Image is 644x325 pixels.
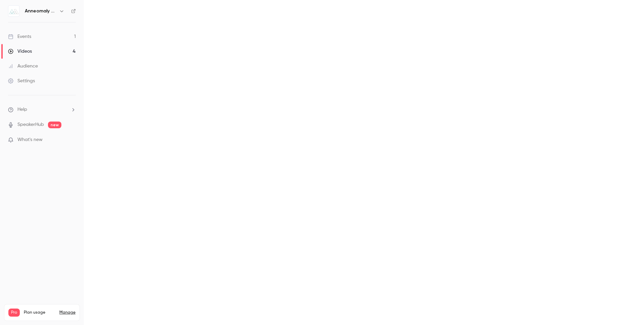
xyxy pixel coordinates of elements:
[8,78,35,84] div: Settings
[24,310,55,315] span: Plan usage
[17,106,27,113] span: Help
[8,309,20,317] span: Pro
[17,136,43,143] span: What's new
[8,106,76,113] li: help-dropdown-opener
[17,121,44,128] a: SpeakerHub
[8,33,31,40] div: Events
[59,310,75,315] a: Manage
[8,48,32,55] div: Videos
[68,137,76,143] iframe: Noticeable Trigger
[8,6,19,16] img: Anneomaly Digital
[25,8,56,14] h6: Anneomaly Digital
[8,63,38,69] div: Audience
[48,122,61,128] span: new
